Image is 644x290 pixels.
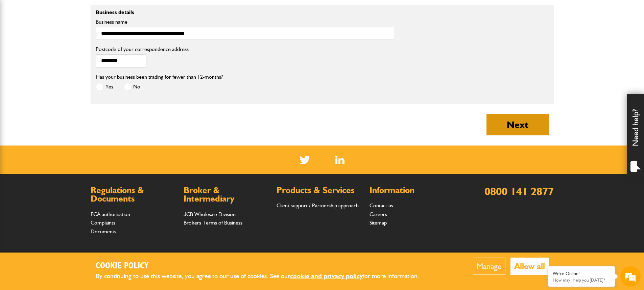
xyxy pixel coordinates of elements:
[369,202,393,209] a: Contact us
[277,186,363,195] h2: Products & Services
[96,83,113,91] label: Yes
[277,202,359,209] a: Client support / Partnership approach
[96,47,199,52] label: Postcode of your correspondence address
[486,114,549,135] button: Next
[11,37,28,47] img: d_20077148190_company_1631870298795_20077148190
[184,211,236,217] a: JCB Wholesale Division
[9,82,123,97] input: Enter your email address
[184,186,270,203] h2: Broker & Intermediary
[96,271,430,282] p: By continuing to use this website, you agree to our use of cookies. See our for more information.
[9,122,123,202] textarea: Type your message and hit 'Enter'
[91,186,177,203] h2: Regulations & Documents
[96,261,430,271] h2: Cookie Policy
[96,10,394,15] p: Business details
[484,185,554,198] a: 0800 141 2877
[96,74,223,80] label: Has your business been trading for fewer than 12-months?
[510,258,549,275] button: Allow all
[335,156,344,164] img: Linked In
[184,219,242,226] a: Brokers Terms of Business
[35,38,114,47] div: Chat with us now
[96,19,394,25] label: Business name
[9,102,123,117] input: Enter your phone number
[553,278,610,283] p: How may I help you today?
[91,211,130,217] a: FCA authorisation
[123,83,140,91] label: No
[369,186,456,195] h2: Information
[627,94,644,178] div: Need help?
[91,228,116,235] a: Documents
[92,208,123,217] em: Start Chat
[473,258,505,275] button: Manage
[91,219,115,226] a: Complaints
[369,219,387,226] a: Sitemap
[335,156,344,164] a: LinkedIn
[111,3,127,20] div: Minimize live chat window
[300,156,310,164] img: Twitter
[369,211,387,217] a: Careers
[290,272,363,280] a: cookie and privacy policy
[9,62,123,77] input: Enter your last name
[553,271,610,276] div: We're Online!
